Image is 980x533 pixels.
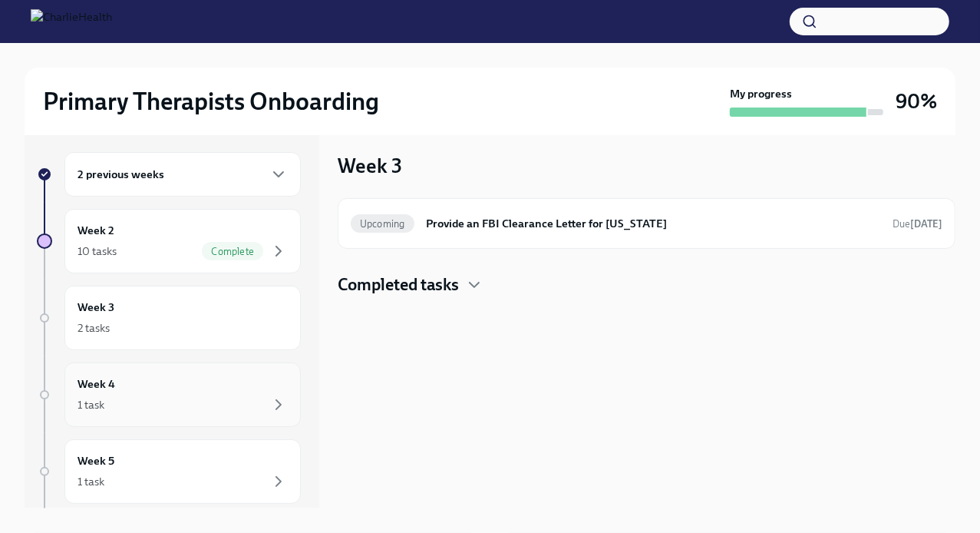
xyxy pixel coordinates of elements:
[338,273,955,296] div: Completed tasks
[37,439,301,504] a: Week 51 task
[893,218,942,230] span: Due
[37,286,301,350] a: Week 32 tasks
[43,86,379,117] h2: Primary Therapists Onboarding
[64,152,301,197] div: 2 previous weeks
[78,376,115,392] h6: Week 4
[202,246,263,257] span: Complete
[896,88,937,115] h3: 90%
[78,243,117,259] div: 10 tasks
[37,363,301,427] a: Week 41 task
[351,218,414,230] span: Upcoming
[427,215,880,232] h6: Provide an FBI Clearance Letter for [US_STATE]
[893,217,942,231] span: September 11th, 2025 09:00
[31,9,112,34] img: CharlieHealth
[338,152,402,180] h3: Week 3
[338,273,459,296] h4: Completed tasks
[78,166,164,183] h6: 2 previous weeks
[910,218,942,230] strong: [DATE]
[78,452,114,469] h6: Week 5
[78,222,114,239] h6: Week 2
[78,474,104,489] div: 1 task
[730,86,792,101] strong: My progress
[37,209,301,273] a: Week 210 tasksComplete
[78,397,104,412] div: 1 task
[351,211,942,236] a: UpcomingProvide an FBI Clearance Letter for [US_STATE]Due[DATE]
[78,299,114,316] h6: Week 3
[78,320,110,336] div: 2 tasks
